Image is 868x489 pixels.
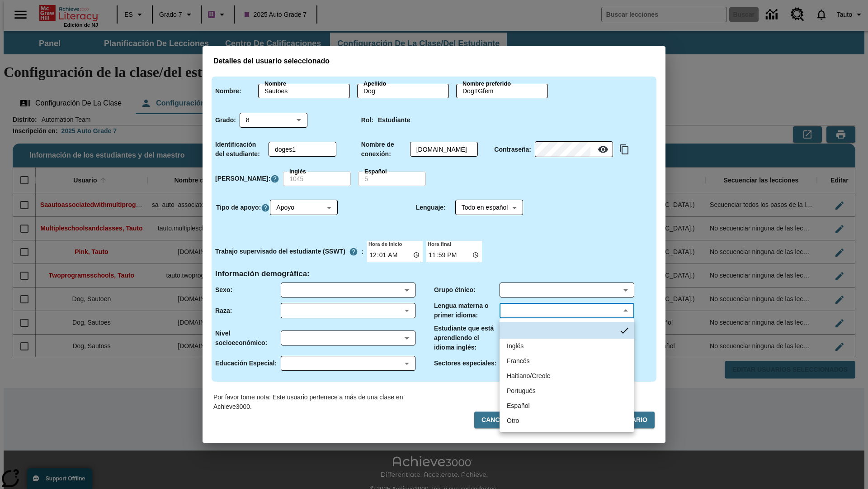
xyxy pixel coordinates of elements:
li: Portugués [500,384,634,398]
li: Francés [500,354,634,369]
li: Español [500,398,634,413]
li: Inglés [500,339,634,354]
div: Español [507,401,530,411]
li: Haitiano/Creole [500,369,634,384]
div: Haitiano/Creole [507,371,551,381]
div: Otro [507,416,519,426]
li: no hay elementos seleccionados [500,322,634,339]
div: Portugués [507,386,536,396]
div: Inglés [507,341,524,351]
div: Francés [507,356,530,366]
li: Otro [500,413,634,428]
